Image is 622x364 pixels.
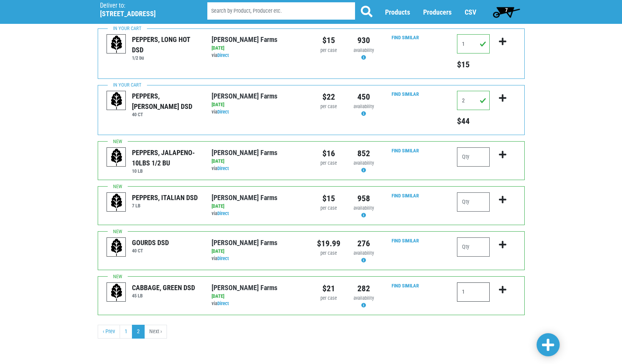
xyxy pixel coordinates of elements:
div: $21 [317,282,340,295]
span: availability [354,160,374,166]
div: GOURDS DSD [132,237,169,248]
a: [PERSON_NAME] Farms [212,149,277,157]
input: Qty [457,34,490,53]
nav: pager [98,325,525,339]
h6: 40 CT [132,248,169,254]
div: [DATE] [212,158,305,165]
span: availability [354,47,374,53]
h6: 40 CT [132,112,200,117]
span: availability [354,104,374,109]
div: 276 [352,237,375,250]
div: PEPPERS, LONG HOT DSD [132,34,200,55]
a: Direct [217,210,229,216]
a: [PERSON_NAME] Farms [212,194,277,202]
div: per case [317,160,340,167]
div: PEPPERS, [PERSON_NAME] DSD [132,91,200,112]
input: Qty [457,192,490,212]
div: [DATE] [212,203,305,210]
p: Deliver to: [100,2,188,10]
a: Find Similar [392,148,419,154]
a: [PERSON_NAME] Farms [212,284,277,292]
div: $16 [317,147,340,160]
img: placeholder-variety-43d6402dacf2d531de610a020419775a.svg [107,283,126,302]
input: Qty [457,282,490,302]
div: 930 [352,34,375,47]
div: via [212,165,305,172]
div: via [212,52,305,59]
div: $15 [317,34,340,47]
div: via [212,255,305,262]
input: Qty [457,237,490,257]
a: previous [98,325,120,339]
a: Find Similar [392,238,419,244]
a: Producers [423,8,452,16]
img: placeholder-variety-43d6402dacf2d531de610a020419775a.svg [107,148,126,167]
div: $15 [317,192,340,205]
a: Direct [217,255,229,261]
h6: 1/2 bu [132,55,200,61]
img: placeholder-variety-43d6402dacf2d531de610a020419775a.svg [107,238,126,257]
a: 7 [489,4,524,20]
h6: 45 LB [132,293,195,299]
a: [PERSON_NAME] Farms [212,35,277,43]
a: CSV [465,8,476,16]
div: $19.99 [317,237,340,250]
a: Direct [217,165,229,171]
a: Find Similar [392,283,419,289]
h5: Total price [457,60,490,70]
span: availability [354,250,374,256]
a: [PERSON_NAME] Farms [212,239,277,247]
div: 852 [352,147,375,160]
h5: [STREET_ADDRESS] [100,10,188,18]
div: Availability may be subject to change. [352,47,375,62]
div: 450 [352,91,375,103]
div: per case [317,103,340,110]
input: Qty [457,91,490,110]
div: [DATE] [212,45,305,52]
div: via [212,109,305,116]
div: per case [317,295,340,302]
div: [DATE] [212,248,305,255]
input: Qty [457,147,490,167]
div: per case [317,205,340,212]
div: $22 [317,91,340,103]
a: Direct [217,301,229,306]
a: [PERSON_NAME] Farms [212,92,277,100]
a: Products [385,8,410,16]
a: 1 [120,325,132,339]
a: Find Similar [392,35,419,40]
h5: Total price [457,116,490,126]
h6: 10 LB [132,168,200,174]
div: via [212,300,305,307]
span: availability [354,295,374,301]
div: via [212,210,305,217]
div: per case [317,250,340,257]
div: PEPPERS, ITALIAN DSD [132,192,198,203]
div: [DATE] [212,101,305,109]
div: PEPPERS, JALAPENO- 10LBS 1/2 BU [132,147,200,168]
span: availability [354,205,374,211]
a: Find Similar [392,193,419,199]
input: Search by Product, Producer etc. [207,2,355,20]
div: 282 [352,282,375,295]
div: [DATE] [212,293,305,300]
a: Direct [217,109,229,115]
a: Find Similar [392,91,419,97]
img: placeholder-variety-43d6402dacf2d531de610a020419775a.svg [107,35,126,54]
img: placeholder-variety-43d6402dacf2d531de610a020419775a.svg [107,91,126,110]
h6: 7 LB [132,203,198,209]
div: 958 [352,192,375,205]
a: Direct [217,52,229,58]
img: placeholder-variety-43d6402dacf2d531de610a020419775a.svg [107,193,126,212]
div: per case [317,47,340,54]
div: CABBAGE, GREEN DSD [132,282,195,293]
div: Availability may be subject to change. [352,103,375,118]
span: 7 [505,7,508,13]
a: 2 [132,325,145,339]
